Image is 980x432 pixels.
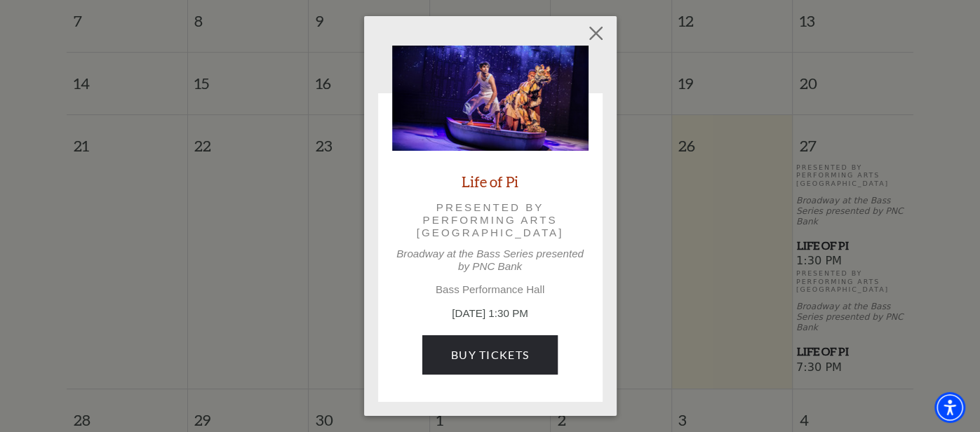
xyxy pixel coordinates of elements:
[462,172,518,191] a: Life of Pi
[412,201,569,240] p: Presented by Performing Arts [GEOGRAPHIC_DATA]
[934,392,965,423] div: Accessibility Menu
[392,46,589,151] img: Life of Pi
[392,283,589,296] p: Bass Performance Hall
[422,335,558,374] a: Buy Tickets
[582,20,609,46] button: Close
[392,306,589,322] p: [DATE] 1:30 PM
[392,248,589,273] p: Broadway at the Bass Series presented by PNC Bank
